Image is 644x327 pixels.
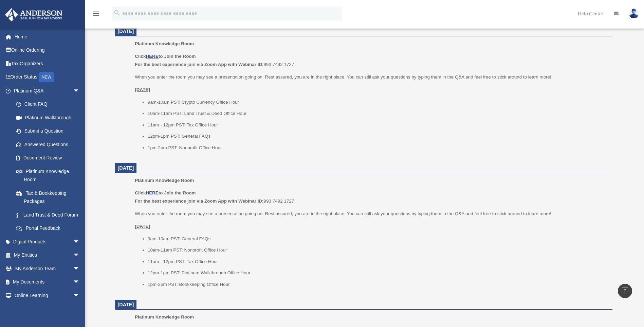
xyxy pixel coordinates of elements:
[10,208,90,222] a: Land Trust & Deed Forum
[5,235,90,248] a: Digital Productsarrow_drop_down
[113,9,121,17] i: search
[135,73,607,81] p: When you enter the room you may see a presentation going on. Rest assured, you are in the right p...
[135,178,194,183] span: Platinum Knowledge Room
[618,284,632,298] a: vertical_align_top
[135,210,607,218] p: When you enter the room you may see a presentation going on. Rest assured, you are in the right p...
[92,12,100,18] a: menu
[135,54,196,59] b: Click to Join the Room
[10,222,90,235] a: Portal Feedback
[148,144,608,152] li: 1pm-2pm PST: Nonprofit Office Hour
[148,121,608,129] li: 11am - 12pm PST: Tax Office Hour
[148,280,608,289] li: 1pm-2pm PST: Bookkeeping Office Hour
[148,235,608,243] li: 9am-10am PST: General FAQs
[135,199,263,204] b: For the best experience join via Zoom App with Webinar ID:
[5,289,90,302] a: Online Learningarrow_drop_down
[73,302,87,316] span: arrow_drop_down
[10,124,90,138] a: Submit a Question
[135,314,194,320] span: Platinum Knowledge Room
[73,84,87,98] span: arrow_drop_down
[5,262,90,275] a: My Anderson Teamarrow_drop_down
[148,258,608,266] li: 11am - 12pm PST: Tax Office Hour
[92,10,100,18] i: menu
[146,190,158,195] a: HERE
[118,165,134,171] span: [DATE]
[10,111,90,124] a: Platinum Walkthrough
[5,30,90,44] a: Home
[621,287,629,295] i: vertical_align_top
[5,70,90,84] a: Order StatusNEW
[135,189,607,205] p: 993 7492 1727
[629,8,639,18] img: User Pic
[148,132,608,140] li: 12pm-1pm PST: General FAQs
[148,246,608,254] li: 10am-11am PST: Nonprofit Office Hour
[73,289,87,303] span: arrow_drop_down
[148,109,608,118] li: 10am-11am PST: Land Trust & Deed Office Hour
[148,269,608,277] li: 12pm-1pm PST: Platinum Walkthrough Office Hour
[5,302,90,316] a: Billingarrow_drop_down
[5,57,90,70] a: Tax Organizers
[10,151,90,165] a: Document Review
[146,54,158,59] a: HERE
[135,224,150,229] u: [DATE]
[148,98,608,106] li: 9am-10am PST: Crypto Currency Office Hour
[10,138,90,151] a: Answered Questions
[10,186,90,208] a: Tax & Bookkeeping Packages
[118,302,134,307] span: [DATE]
[10,165,87,186] a: Platinum Knowledge Room
[118,29,134,34] span: [DATE]
[73,248,87,262] span: arrow_drop_down
[135,52,607,68] p: 993 7492 1727
[135,62,263,67] b: For the best experience join via Zoom App with Webinar ID:
[3,8,65,21] img: Anderson Advisors Platinum Portal
[39,72,54,82] div: NEW
[73,275,87,289] span: arrow_drop_down
[73,262,87,276] span: arrow_drop_down
[10,98,90,111] a: Client FAQ
[5,275,90,289] a: My Documentsarrow_drop_down
[73,235,87,249] span: arrow_drop_down
[135,190,196,195] b: Click to Join the Room
[5,44,90,57] a: Online Ordering
[5,248,90,262] a: My Entitiesarrow_drop_down
[5,84,90,98] a: Platinum Q&Aarrow_drop_down
[135,41,194,46] span: Platinum Knowledge Room
[135,87,150,92] u: [DATE]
